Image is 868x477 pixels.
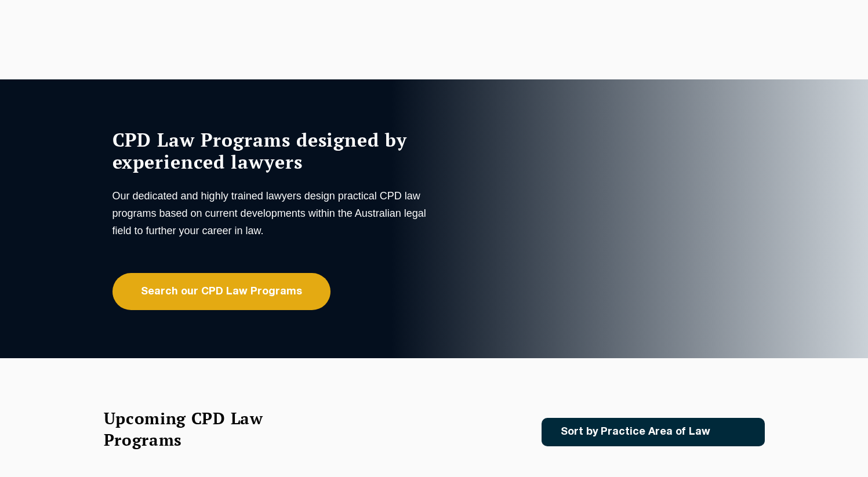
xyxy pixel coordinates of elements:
a: Search our CPD Law Programs [112,273,331,310]
img: Icon [729,427,742,437]
p: Our dedicated and highly trained lawyers design practical CPD law programs based on current devel... [112,187,431,239]
h2: Upcoming CPD Law Programs [104,407,292,450]
a: Sort by Practice Area of Law [542,418,765,446]
h1: CPD Law Programs designed by experienced lawyers [112,129,431,173]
